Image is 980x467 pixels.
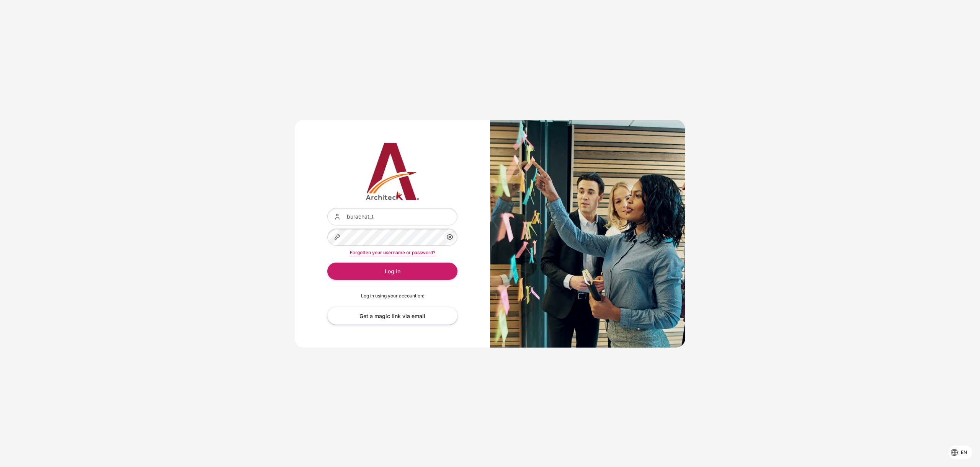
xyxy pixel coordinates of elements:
[961,449,967,456] span: en
[350,250,435,255] a: Forgotten your username or password?
[327,208,457,225] input: Username or email
[327,292,457,299] p: Log in using your account on:
[327,307,457,324] a: Get a magic link via email
[327,143,457,200] a: Architeck 12 Architeck 12
[949,446,972,459] button: Languages
[327,263,457,280] button: Log in
[327,143,457,200] img: Architeck 12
